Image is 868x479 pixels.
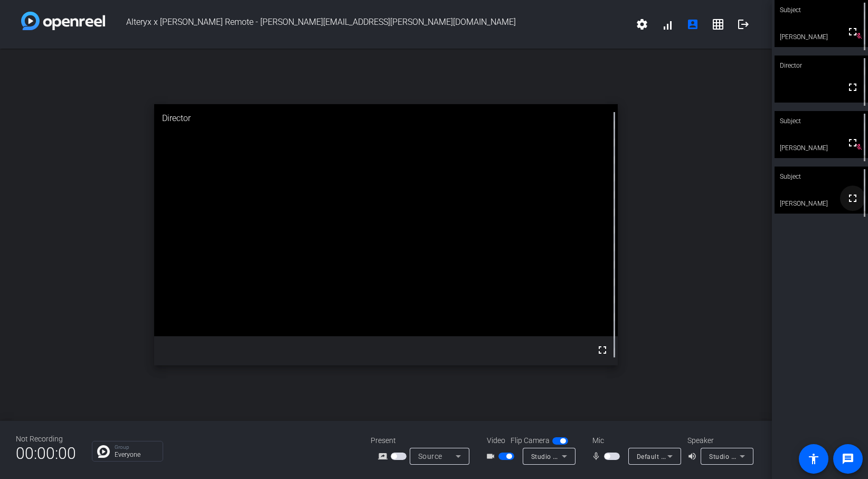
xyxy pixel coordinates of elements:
[531,452,642,460] span: Studio Display Camera (15bc:0000)
[418,452,442,460] span: Source
[712,18,724,31] mat-icon: grid_on
[737,18,750,31] mat-icon: logout
[807,453,820,465] mat-icon: accessibility
[636,18,648,31] mat-icon: settings
[105,12,629,37] span: Alteryx x [PERSON_NAME] Remote - [PERSON_NAME][EMAIL_ADDRESS][PERSON_NAME][DOMAIN_NAME]
[686,18,699,31] mat-icon: account_box
[846,25,859,38] mat-icon: fullscreen
[687,435,751,446] div: Speaker
[511,435,550,446] span: Flip Camera
[846,81,859,94] mat-icon: fullscreen
[709,452,824,460] span: Studio Display Speakers (05ac:1114)
[687,450,700,463] mat-icon: volume_up
[582,435,687,446] div: Mic
[16,440,76,466] span: 00:00:00
[486,450,498,463] mat-icon: videocam_outline
[115,445,157,450] p: Group
[115,452,157,458] p: Everyone
[97,445,110,458] img: Chat Icon
[487,435,505,446] span: Video
[378,450,391,463] mat-icon: screen_share_outline
[637,452,788,460] span: Default - Studio Display Microphone (05ac:1114)
[591,450,604,463] mat-icon: mic_none
[775,111,868,131] div: Subject
[21,12,105,30] img: white-gradient.svg
[655,12,680,37] button: signal_cellular_alt
[846,192,859,205] mat-icon: fullscreen
[371,435,476,446] div: Present
[16,434,76,445] div: Not Recording
[775,167,868,187] div: Subject
[596,344,609,356] mat-icon: fullscreen
[154,104,617,133] div: Director
[846,136,859,149] mat-icon: fullscreen
[842,453,854,465] mat-icon: message
[775,56,868,76] div: Director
